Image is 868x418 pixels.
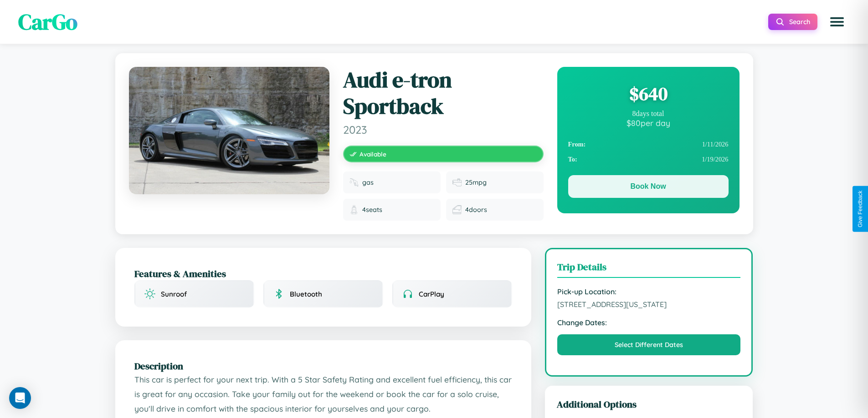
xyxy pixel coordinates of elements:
span: 4 seats [362,206,382,214]
strong: Change Dates: [557,318,741,327]
span: CarGo [18,7,77,37]
span: CarPlay [419,290,444,298]
div: 8 days total [568,110,729,118]
h2: Features & Amenities [134,267,512,280]
img: Seats [349,205,359,214]
strong: From: [568,141,586,148]
span: gas [362,178,374,186]
button: Search [768,14,817,30]
button: Open menu [824,9,850,35]
strong: Pick-up Location: [557,287,741,296]
h3: Trip Details [557,260,741,278]
img: Doors [452,205,462,214]
span: 4 doors [465,206,487,214]
span: 25 mpg [465,178,487,186]
button: Book Now [568,175,729,198]
span: Sunroof [161,290,187,298]
strong: To: [568,156,577,163]
span: [STREET_ADDRESS][US_STATE] [557,300,741,309]
h2: Description [134,359,512,373]
div: 1 / 19 / 2026 [568,152,729,167]
span: Available [360,150,386,158]
div: $ 640 [568,81,729,106]
p: This car is perfect for your next trip. With a 5 Star Safety Rating and excellent fuel efficiency... [134,373,512,416]
div: 1 / 11 / 2026 [568,137,729,152]
span: 2023 [343,123,544,136]
button: Select Different Dates [557,334,741,355]
span: Bluetooth [290,290,322,298]
h3: Additional Options [557,398,741,411]
img: Audi e-tron Sportback 2023 [129,67,329,194]
div: Give Feedback [857,191,863,227]
div: Open Intercom Messenger [9,387,31,409]
span: Search [789,18,810,26]
img: Fuel type [349,178,359,187]
div: $ 80 per day [568,118,729,128]
h1: Audi e-tron Sportback [343,67,544,119]
img: Fuel efficiency [452,178,462,187]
